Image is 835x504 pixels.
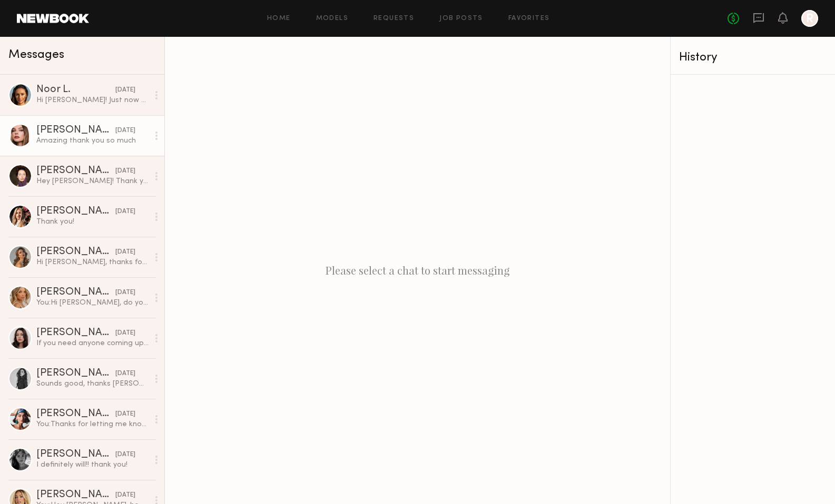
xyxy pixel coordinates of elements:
div: Hi [PERSON_NAME], thanks for reaching out! I’m available — could you please let me know what time... [36,257,149,267]
div: You: Thanks for letting me know, will defintely contact you in the future. [36,419,149,429]
div: [PERSON_NAME] [36,449,115,460]
div: [DATE] [115,85,135,95]
div: Please select a chat to start messaging [165,37,670,504]
div: [DATE] [115,369,135,379]
a: Favorites [508,15,550,22]
div: Sounds good, thanks [PERSON_NAME]! See you at 11 [36,379,149,389]
a: Home [267,15,291,22]
div: [DATE] [115,450,135,460]
span: Messages [8,49,64,61]
div: [DATE] [115,247,135,257]
div: [DATE] [115,126,135,136]
div: [PERSON_NAME] [36,409,115,419]
div: [PERSON_NAME] [36,368,115,379]
a: Job Posts [439,15,483,22]
div: [PERSON_NAME] [36,490,115,500]
div: [DATE] [115,409,135,419]
div: [PERSON_NAME] [36,166,115,176]
a: R [801,10,818,27]
div: [PERSON_NAME] [36,247,115,257]
div: [PERSON_NAME] [36,125,115,136]
div: Amazing thank you so much [36,136,149,146]
div: [PERSON_NAME] [36,328,115,338]
div: [DATE] [115,328,135,338]
div: Hey [PERSON_NAME]! Thank you for reaching out, I’m interested! How long would the shoot be? And w... [36,176,149,186]
div: [DATE] [115,207,135,217]
div: You: Hi [PERSON_NAME], do you have any 3 hour availability [DATE] or [DATE] for a indoor boutique... [36,298,149,308]
a: Requests [374,15,414,22]
div: [PERSON_NAME] [36,206,115,217]
div: [DATE] [115,490,135,500]
div: History [679,52,827,64]
div: If you need anyone coming up I’m free these next few weeks! Any days really [36,338,149,348]
div: I definitely will!! thank you! [36,460,149,470]
div: [PERSON_NAME] [36,287,115,298]
div: Hi [PERSON_NAME]! Just now seeing this for some reason! Apologies for the delay. I’d love to work... [36,95,149,105]
div: Thank you! [36,217,149,227]
div: [DATE] [115,288,135,298]
div: Noor L. [36,85,115,95]
a: Models [316,15,348,22]
div: [DATE] [115,166,135,176]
